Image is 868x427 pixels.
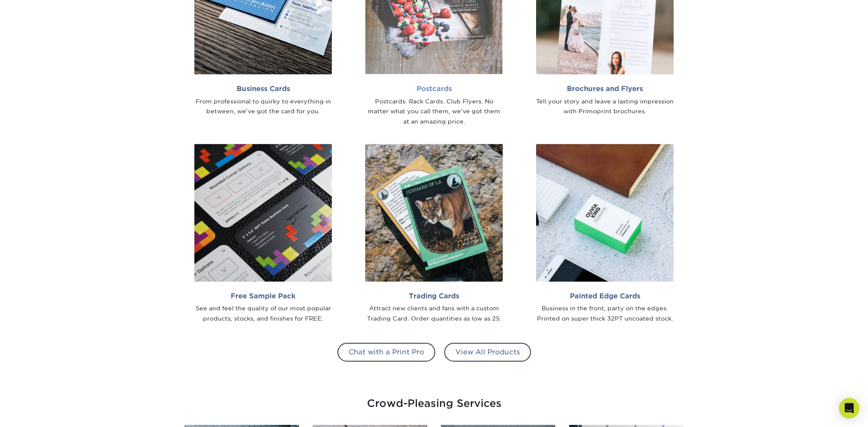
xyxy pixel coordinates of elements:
[839,398,859,418] div: Open Intercom Messenger
[365,85,503,93] h2: Postcards
[194,292,332,300] h2: Free Sample Pack
[194,85,332,93] h2: Business Cards
[337,343,435,362] a: Chat with a Print Pro
[365,292,503,300] h2: Trading Cards
[444,343,531,362] a: View All Products
[194,144,332,282] img: Sample Pack
[536,97,674,117] div: Tell your story and leave a lasting impression with Primoprint brochures.
[184,389,684,411] div: Crowd-Pleasing Services
[194,303,332,324] div: See and feel the quality of our most popular products, stocks, and finishes for FREE.
[365,97,503,127] div: Postcards. Rack Cards. Club Flyers. No matter what you call them, we've got them at an amazing pr...
[526,144,684,324] a: Painted Edge Cards Business in the front, party on the edges. Printed on super thick 32PT uncoate...
[365,144,503,282] img: Trading Cards
[365,303,503,324] div: Attract new clients and fans with a custom Trading Card. Order quantities as low as 25.
[536,292,674,300] h2: Painted Edge Cards
[536,303,674,324] div: Business in the front, party on the edges. Printed on super thick 32PT uncoated stock.
[536,144,674,282] img: Painted Edge Cards
[194,97,332,117] div: From professional to quirky to everything in between, we've got the card for you.
[184,144,342,324] a: Free Sample Pack See and feel the quality of our most popular products, stocks, and finishes for ...
[536,85,674,93] h2: Brochures and Flyers
[355,144,513,324] a: Trading Cards Attract new clients and fans with a custom Trading Card. Order quantities as low as...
